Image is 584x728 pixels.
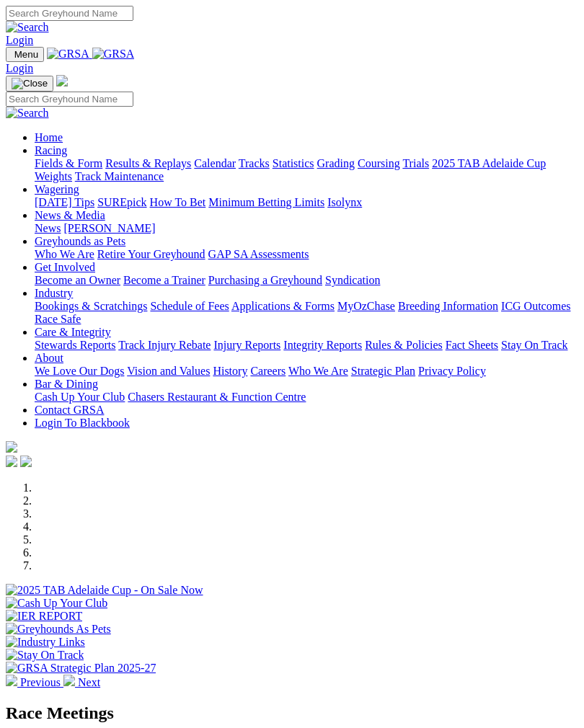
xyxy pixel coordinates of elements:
a: Race Safe [35,313,81,325]
a: Careers [250,365,286,377]
div: Industry [35,300,578,326]
a: Bar & Dining [35,378,98,390]
a: Applications & Forms [231,300,335,312]
span: Next [78,676,100,688]
a: Industry [35,287,73,299]
a: Next [63,676,100,688]
div: Racing [35,157,578,183]
a: Minimum Betting Limits [208,196,324,208]
a: Racing [35,144,67,156]
div: Care & Integrity [35,339,578,352]
a: Statistics [273,157,314,169]
a: Bookings & Scratchings [35,300,147,312]
span: Menu [14,49,38,60]
img: Search [6,107,49,120]
a: Stay On Track [501,339,567,351]
a: Become an Owner [35,274,120,286]
img: Search [6,21,49,34]
img: Stay On Track [6,649,84,662]
a: Contact GRSA [35,404,104,416]
input: Search [6,6,133,21]
img: twitter.svg [20,456,32,467]
a: Become a Trainer [123,274,205,286]
input: Search [6,92,133,107]
a: Previous [6,676,63,688]
a: We Love Our Dogs [35,365,124,377]
a: How To Bet [150,196,206,208]
a: Privacy Policy [418,365,486,377]
img: 2025 TAB Adelaide Cup - On Sale Now [6,584,203,597]
div: Wagering [35,196,578,209]
a: Trials [402,157,429,169]
a: Fields & Form [35,157,102,169]
img: GRSA Strategic Plan 2025-27 [6,662,156,675]
a: Wagering [35,183,79,195]
a: Purchasing a Greyhound [208,274,322,286]
a: Tracks [239,157,270,169]
a: Breeding Information [398,300,498,312]
a: Track Injury Rebate [118,339,211,351]
a: Track Maintenance [75,170,164,182]
button: Toggle navigation [6,76,53,92]
a: GAP SA Assessments [208,248,309,260]
a: Weights [35,170,72,182]
a: Login To Blackbook [35,417,130,429]
a: News [35,222,61,234]
a: Isolynx [327,196,362,208]
img: logo-grsa-white.png [6,441,17,453]
a: Injury Reports [213,339,280,351]
img: Close [12,78,48,89]
a: [PERSON_NAME] [63,222,155,234]
a: SUREpick [97,196,146,208]
a: ICG Outcomes [501,300,570,312]
a: Retire Your Greyhound [97,248,205,260]
div: Bar & Dining [35,391,578,404]
a: Who We Are [288,365,348,377]
img: Cash Up Your Club [6,597,107,610]
img: chevron-right-pager-white.svg [63,675,75,686]
a: Care & Integrity [35,326,111,338]
a: Who We Are [35,248,94,260]
a: News & Media [35,209,105,221]
img: GRSA [47,48,89,61]
img: chevron-left-pager-white.svg [6,675,17,686]
a: Chasers Restaurant & Function Centre [128,391,306,403]
img: logo-grsa-white.png [56,75,68,86]
a: Rules & Policies [365,339,443,351]
button: Toggle navigation [6,47,44,62]
a: Schedule of Fees [150,300,229,312]
div: Get Involved [35,274,578,287]
a: Login [6,62,33,74]
img: IER REPORT [6,610,82,623]
img: Greyhounds As Pets [6,623,111,636]
h2: Race Meetings [6,703,578,723]
a: MyOzChase [337,300,395,312]
a: Syndication [325,274,380,286]
a: Greyhounds as Pets [35,235,125,247]
img: GRSA [92,48,135,61]
a: Stewards Reports [35,339,115,351]
a: Home [35,131,63,143]
a: [DATE] Tips [35,196,94,208]
a: Calendar [194,157,236,169]
div: Greyhounds as Pets [35,248,578,261]
a: Fact Sheets [446,339,498,351]
a: Login [6,34,33,46]
div: About [35,365,578,378]
img: facebook.svg [6,456,17,467]
a: Coursing [358,157,400,169]
a: Integrity Reports [283,339,362,351]
a: Results & Replays [105,157,191,169]
a: Strategic Plan [351,365,415,377]
a: About [35,352,63,364]
a: Vision and Values [127,365,210,377]
a: 2025 TAB Adelaide Cup [432,157,546,169]
a: Get Involved [35,261,95,273]
span: Previous [20,676,61,688]
a: Cash Up Your Club [35,391,125,403]
img: Industry Links [6,636,85,649]
a: History [213,365,247,377]
div: News & Media [35,222,578,235]
a: Grading [317,157,355,169]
